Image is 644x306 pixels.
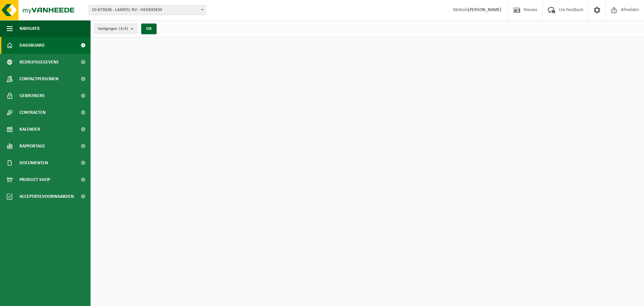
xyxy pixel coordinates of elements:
[19,138,45,155] span: Rapportage
[119,27,128,31] count: (4/4)
[94,24,137,34] button: Vestigingen(4/4)
[19,155,48,171] span: Documenten
[89,5,206,15] span: 10-879638 - LAMIFIL NV - HEMIKSEM
[141,24,157,34] button: OK
[19,71,58,87] span: Contactpersonen
[19,54,59,71] span: Bedrijfsgegevens
[19,87,45,104] span: Gebruikers
[89,5,206,15] span: 10-879638 - LAMIFIL NV - HEMIKSEM
[19,188,74,205] span: Acceptatievoorwaarden
[468,7,501,12] strong: [PERSON_NAME]
[98,24,128,34] span: Vestigingen
[19,104,46,121] span: Contracten
[19,121,40,138] span: Kalender
[19,20,40,37] span: Navigatie
[19,37,45,54] span: Dashboard
[19,171,50,188] span: Product Shop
